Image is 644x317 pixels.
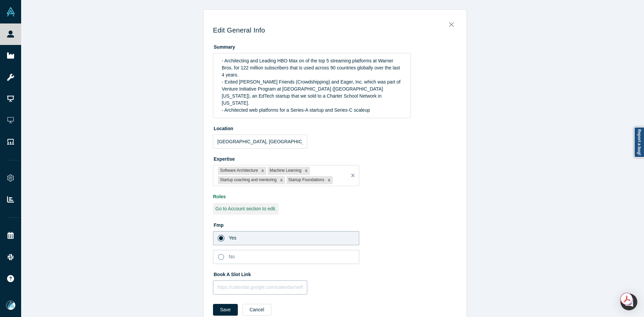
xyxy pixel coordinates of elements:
div: rdw-editor [218,55,407,116]
label: Book A Slot Link [213,269,457,278]
input: Enter a location [213,135,307,149]
img: Alchemist Vault Logo [6,7,15,16]
input: https://calendar.google.com/calendar/selfsched?sstoken= [213,280,307,295]
label: Fmp [213,219,457,229]
div: Software Architecture [218,167,259,175]
label: Location [213,123,457,132]
span: - Architected web platforms for a Series-A startup and Series-C scaleup [222,107,370,113]
label: Summary [213,41,457,51]
button: Close [444,18,459,28]
div: Startup Foundations [286,176,325,184]
button: Cancel [243,304,271,316]
div: Remove Startup coaching and mentoring [278,176,285,184]
div: Machine Learning [268,167,303,175]
div: Remove Startup Foundations [325,176,333,184]
div: Remove Machine Learning [303,167,310,175]
div: Startup coaching and mentoring [218,176,278,184]
span: - Exited [PERSON_NAME] Friends (Crowdshipping) and Eager, Inc. which was part of Venture Initiati... [222,79,402,106]
button: Save [213,304,238,316]
img: Mia Scott's Account [6,301,15,310]
label: Roles [213,191,457,200]
span: No [229,254,235,259]
span: - Architecting and Leading HBO Max on of the top 5 streaming platforms at Warner Bros. for 122 mi... [222,58,401,77]
div: rdw-wrapper [213,53,411,118]
h3: Edit General Info [213,26,457,34]
a: Report a bug! [634,127,644,158]
div: Remove Software Architecture [259,167,266,175]
label: Expertise [213,153,457,163]
div: Go to Account section to edit. [213,203,279,215]
span: Yes [229,235,236,241]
